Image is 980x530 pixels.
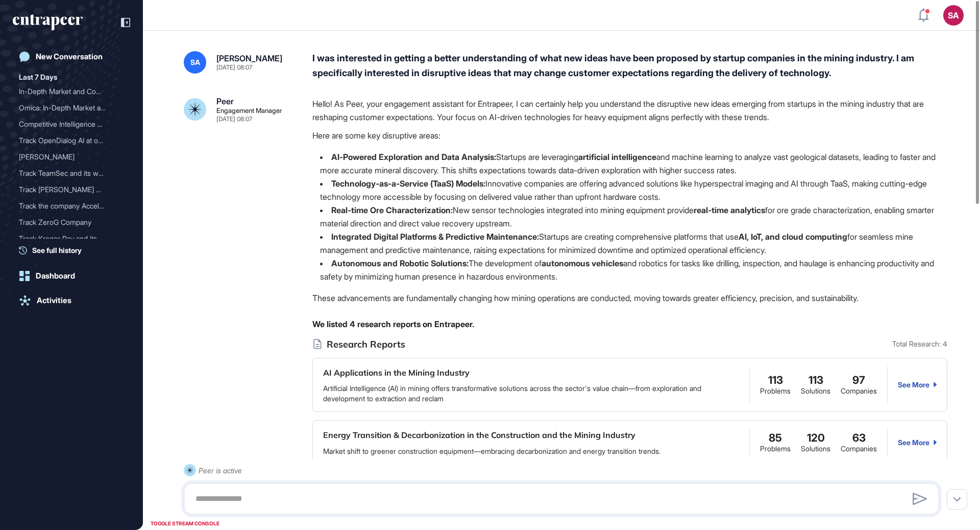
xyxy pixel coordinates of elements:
strong: artificial intelligence [578,152,656,162]
div: Track Kroger Pay and its services [19,231,124,247]
div: Companies [841,445,877,453]
div: Solutions [801,387,830,395]
div: 120 [807,432,825,445]
div: [DATE] 08:07 [216,64,252,71]
strong: AI, IoT, and cloud computing [739,232,847,242]
a: Dashboard [13,266,130,286]
div: [PERSON_NAME] [19,149,116,165]
strong: AI-Powered Exploration and Data Analysis: [331,152,496,162]
strong: real-time analytics [694,205,765,215]
a: Activities [13,290,130,311]
div: I was interested in getting a better understanding of what new ideas have been proposed by startu... [312,51,947,81]
div: Dashboard [36,271,75,281]
li: Startups are creating comprehensive platforms that use for seamless mine management and predictiv... [312,230,947,257]
div: Artificial Intelligence (AI) in mining offers transformative solutions across the sector's value ... [323,383,739,403]
div: Omica: In-Depth Market an... [19,100,116,116]
p: These advancements are fundamentally changing how mining operations are conducted, moving towards... [312,291,947,305]
div: Problems [760,445,791,453]
div: Track TeamSec and its web... [19,165,116,181]
div: 113 [808,374,823,387]
button: SA [943,5,964,26]
div: Competitive Intelligence Market Research Request [19,116,124,132]
div: Omica: In-Depth Market and Competitive Analysis for Animal-Free Safety Testing (NAMs) [19,100,124,116]
div: Track OpenDialog AI at op... [19,132,116,149]
div: 85 [769,432,782,445]
div: See More [898,439,937,447]
div: 63 [852,432,866,445]
div: Track OpenDialog AI at opendialog.ai [19,132,124,149]
strong: autonomous vehicles [542,258,623,268]
li: New sensor technologies integrated into mining equipment provide for ore grade characterization, ... [312,203,947,230]
div: Market shift to greener construction equipment—embracing decarbonization and energy transition tr... [323,446,660,456]
strong: Integrated Digital Platforms & Predictive Maintenance: [331,232,539,242]
a: New Conversation [13,47,130,67]
li: The development of and robotics for tasks like drilling, inspection, and haulage is enhancing pro... [312,257,947,283]
div: Competitive Intelligence ... [19,116,116,132]
div: Tracy [19,149,124,165]
div: [DATE] 08:07 [216,116,252,122]
div: 97 [852,374,865,387]
div: Activities [37,296,71,305]
span: See full history [32,245,82,256]
div: Track the company Accelya [19,198,124,214]
div: New Conversation [36,52,103,61]
div: Last 7 Days [19,71,57,83]
p: Hello! As Peer, your engagement assistant for Entrapeer, I can certainly help you understand the ... [312,97,947,124]
div: Track Kroger Pay and its ... [19,231,116,247]
div: Solutions [801,445,830,453]
div: Track TeamSec and its website [19,165,124,181]
strong: Real-time Ore Characterization: [331,205,453,215]
div: Track the company Accelya [19,198,116,214]
div: We listed 4 research reports on Entrapeer. [312,317,947,331]
div: See More [898,381,937,389]
div: Peer [216,97,234,105]
div: Peer is active [199,464,242,477]
div: Engagement Manager [216,107,282,114]
div: AI Applications in the Mining Industry [323,366,470,380]
strong: Autonomous and Robotic Solutions: [331,258,469,268]
div: Problems [760,387,791,395]
div: 113 [768,374,783,387]
div: Track ZeroG Company [19,214,124,231]
div: In-Depth Market and Compe... [19,83,116,100]
p: Here are some key disruptive areas: [312,129,947,142]
div: TOGGLE STREAM CONSOLE [148,517,222,530]
div: Research Reports [312,338,947,350]
strong: Technology-as-a-Service (TaaS) Models: [331,178,485,189]
div: entrapeer-logo [13,14,83,31]
div: Companies [841,387,877,395]
a: See full history [19,245,130,256]
div: Total Research: 4 [892,340,947,348]
div: Energy Transition & Decarbonization in the Construction and the Mining Industry [323,429,635,442]
div: [PERSON_NAME] [216,54,282,62]
div: Track [PERSON_NAME] Company at f... [19,181,116,198]
div: In-Depth Market and Competitive Analysis for Omica's Animal-Free Safety Testing Solutions [19,83,124,100]
li: Startups are leveraging and machine learning to analyze vast geological datasets, leading to fast... [312,150,947,177]
div: Track Fimple Company at fimple.co.uk [19,181,124,198]
div: Track ZeroG Company [19,214,116,231]
span: SA [190,58,200,66]
li: Innovative companies are offering advanced solutions like hyperspectral imaging and AI through Ta... [312,177,947,203]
